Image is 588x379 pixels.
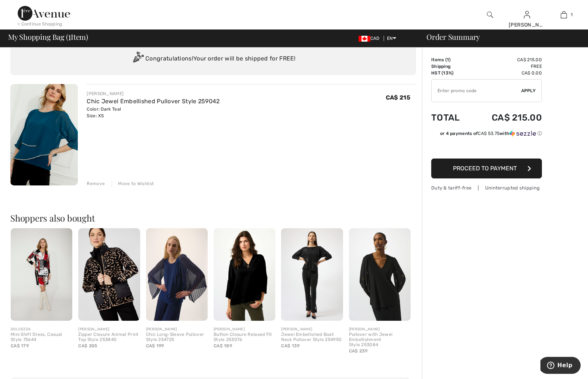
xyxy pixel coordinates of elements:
[349,327,411,332] div: [PERSON_NAME]
[281,332,343,343] div: Jewel Embellished Boat Neck Pullover Style 254950
[19,52,407,66] div: Congratulations! Your order will be shipped for FREE!
[359,36,383,41] span: CAD
[478,131,499,136] span: CA$ 53.75
[387,36,396,41] span: EN
[471,56,542,63] td: CA$ 215.00
[349,228,411,321] img: Pullover with Jewel Embellishment Style 253084
[524,11,530,18] a: Sign In
[524,10,530,19] img: My Info
[431,159,542,178] button: Proceed to Payment
[509,21,545,29] div: [PERSON_NAME]
[440,130,542,137] div: or 4 payments of with
[453,165,517,172] span: Proceed to Payment
[11,228,72,321] img: Mini Shift Dress, Casual Style 75644
[359,36,370,42] img: Canadian Dollar
[546,10,582,19] a: 1
[431,184,542,191] div: Duty & tariff-free | Uninterrupted shipping
[8,33,88,41] span: My Shopping Bag ( Item)
[214,332,275,343] div: Button Closure Relaxed Fit Style 253076
[386,94,410,101] span: CA$ 215
[509,130,536,137] img: Sezzle
[487,10,493,19] img: search the website
[561,10,567,19] img: My Bag
[431,63,471,70] td: Shipping
[431,56,471,63] td: Items ( )
[146,332,208,343] div: Chic Long-Sleeve Pullover Style 254725
[87,180,105,187] div: Remove
[471,63,542,70] td: Free
[18,6,70,21] img: 1ère Avenue
[10,213,416,222] h2: Shoppers also bought
[471,70,542,76] td: CA$ 0.00
[146,327,208,332] div: [PERSON_NAME]
[214,343,232,348] span: CA$ 189
[78,332,140,343] div: Zipper Closure Animal Print Top Style 253840
[447,57,449,62] span: 1
[214,327,275,332] div: [PERSON_NAME]
[11,327,72,332] div: DOLCEZZA
[18,21,62,27] div: < Continue Shopping
[281,343,300,348] span: CA$ 139
[571,11,573,18] span: 1
[78,327,140,332] div: [PERSON_NAME]
[431,70,471,76] td: HST (13%)
[11,332,72,343] div: Mini Shift Dress, Casual Style 75644
[349,348,368,354] span: CA$ 239
[349,332,411,347] div: Pullover with Jewel Embellishment Style 253084
[78,228,140,321] img: Zipper Closure Animal Print Top Style 253840
[87,98,219,105] a: Chic Jewel Embellished Pullover Style 259042
[131,52,145,66] img: Congratulation2.svg
[11,343,29,348] span: CA$ 179
[521,87,536,94] span: Apply
[68,31,71,41] span: 1
[87,106,219,119] div: Color: Dark Teal Size: XS
[10,84,78,185] img: Chic Jewel Embellished Pullover Style 259042
[431,130,542,139] div: or 4 payments ofCA$ 53.75withSezzle Click to learn more about Sezzle
[418,33,584,41] div: Order Summary
[471,105,542,130] td: CA$ 215.00
[87,90,219,97] div: [PERSON_NAME]
[146,228,208,321] img: Chic Long-Sleeve Pullover Style 254725
[146,343,164,348] span: CA$ 199
[214,228,275,321] img: Button Closure Relaxed Fit Style 253076
[432,80,521,102] input: Promo code
[281,228,343,321] img: Jewel Embellished Boat Neck Pullover Style 254950
[78,343,97,348] span: CA$ 205
[431,139,542,156] iframe: PayPal-paypal
[281,327,343,332] div: [PERSON_NAME]
[431,105,471,130] td: Total
[112,180,154,187] div: Move to Wishlist
[540,357,581,375] iframe: Opens a widget where you can find more information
